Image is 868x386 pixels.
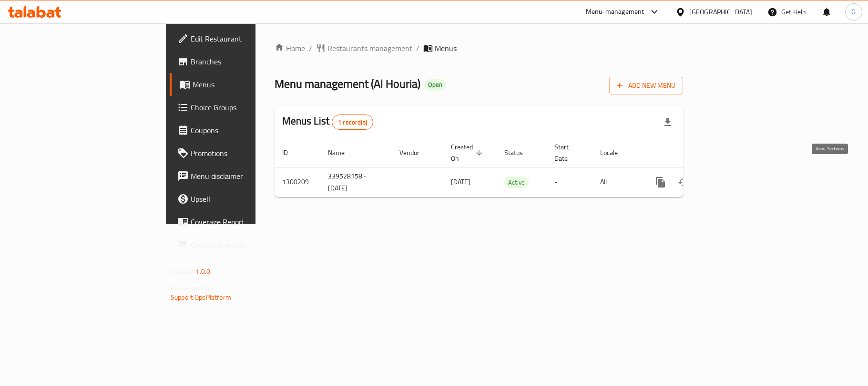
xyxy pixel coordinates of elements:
[328,147,357,158] span: Name
[170,50,311,73] a: Branches
[275,42,683,54] nav: breadcrumb
[170,165,311,188] a: Menu disclaimer
[170,188,311,210] a: Upsell
[275,138,748,198] table: enhanced table
[191,56,303,67] span: Branches
[170,233,311,256] a: Grocery Checklist
[600,147,630,158] span: Locale
[416,42,419,54] li: /
[332,115,373,130] div: Total records count
[282,114,373,130] h2: Menus List
[193,79,303,90] span: Menus
[191,102,303,113] span: Choice Groups
[656,111,679,134] div: Export file
[191,193,303,205] span: Upsell
[851,7,856,17] span: G
[451,141,485,164] span: Created On
[170,142,311,165] a: Promotions
[554,141,581,164] span: Start Date
[170,210,311,233] a: Coverage Report
[672,171,695,194] button: Change Status
[609,77,683,94] button: Add New Menu
[399,147,432,158] span: Vendor
[547,167,592,197] td: -
[282,147,300,158] span: ID
[170,73,311,96] a: Menus
[424,79,446,91] div: Open
[689,7,752,17] div: [GEOGRAPHIC_DATA]
[451,176,470,188] span: [DATE]
[320,167,392,197] td: 339528158 - [DATE]
[504,177,529,188] span: Active
[195,265,210,278] span: 1.0.0
[191,125,303,136] span: Coupons
[275,73,420,94] span: Menu management ( Al Houria )
[191,170,303,182] span: Menu disclaimer
[171,282,214,294] span: Get support on:
[504,147,535,158] span: Status
[617,80,675,92] span: Add New Menu
[424,81,446,89] span: Open
[649,171,672,194] button: more
[435,42,457,54] span: Menus
[332,118,373,127] span: 1 record(s)
[191,239,303,250] span: Grocery Checklist
[191,147,303,159] span: Promotions
[316,42,412,54] a: Restaurants management
[170,119,311,142] a: Coupons
[191,33,303,44] span: Edit Restaurant
[642,138,748,167] th: Actions
[327,42,412,54] span: Restaurants management
[191,216,303,228] span: Coverage Report
[586,6,644,18] div: Menu-management
[170,27,311,50] a: Edit Restaurant
[592,167,642,197] td: All
[170,96,311,119] a: Choice Groups
[171,265,194,278] span: Version:
[171,291,231,303] a: Support.OpsPlatform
